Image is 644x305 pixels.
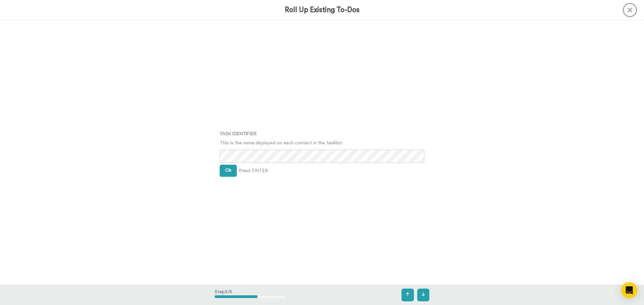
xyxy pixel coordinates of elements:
[215,285,286,305] div: Step 3 / 5
[285,6,360,14] h3: Roll Up Existing To-Dos
[621,282,637,298] div: Open Intercom Messenger
[225,168,231,173] span: Ok
[220,140,424,146] p: This is the name displayed on each contact in the tasklist.
[238,167,268,174] span: Press ENTER
[220,165,237,177] button: Ok
[220,131,424,136] h4: Task Identifier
